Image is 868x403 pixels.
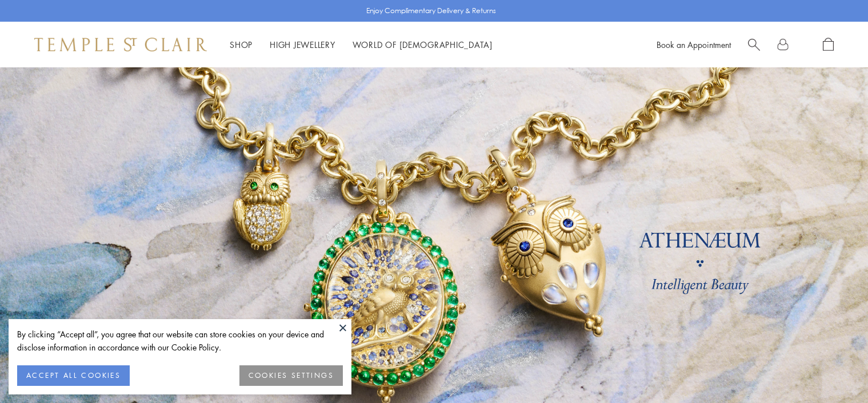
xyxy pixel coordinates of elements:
[353,39,493,50] a: World of [DEMOGRAPHIC_DATA]World of [DEMOGRAPHIC_DATA]
[17,365,130,386] button: ACCEPT ALL COOKIES
[230,38,493,52] nav: Main navigation
[230,39,253,50] a: ShopShop
[17,328,343,354] div: By clicking “Accept all”, you agree that our website can store cookies on your device and disclos...
[823,38,834,52] a: Open Shopping Bag
[748,38,760,52] a: Search
[657,39,731,50] a: Book an Appointment
[270,39,335,50] a: High JewelleryHigh Jewellery
[239,365,343,386] button: COOKIES SETTINGS
[34,38,207,51] img: Temple St. Clair
[366,5,496,17] p: Enjoy Complimentary Delivery & Returns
